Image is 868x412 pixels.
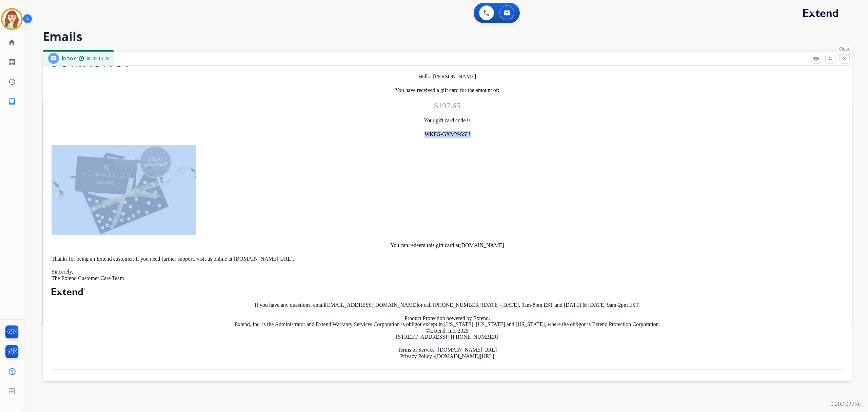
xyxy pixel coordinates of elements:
mat-icon: fullscreen_exit [827,56,833,62]
p: You can redeem this gift card at [52,242,843,249]
p: Hello, [PERSON_NAME] [52,74,843,80]
mat-icon: remove_red_eye [813,56,819,62]
img: avatar [2,10,21,29]
button: Close [840,54,850,64]
a: 197.65 [438,101,460,110]
a: [EMAIL_ADDRESS][DOMAIN_NAME] [325,302,418,308]
p: If you have any questions, email or call [PHONE_NUMBER] [DATE]-[DATE], 9am-8pm EST and [DATE] & [... [52,302,843,308]
a: [DOMAIN_NAME] [459,242,504,248]
h2: Emails [43,30,852,43]
a: [DOMAIN_NAME][URL] [438,347,497,353]
span: Inbox [62,55,76,62]
p: Thanks for being an Extend customer. If you need further support, visit us online at [DOMAIN_NAME... [52,256,843,262]
p: Terms of Service - Privacy Policy - [52,347,843,359]
p: Close [837,44,852,54]
p: 0.20.1027RC [830,400,861,408]
mat-icon: home [8,38,16,46]
mat-icon: inbox [8,97,16,106]
p: Your gift card code is [52,117,843,124]
p: WKFG-GXMY-SSIJ [52,131,843,138]
strong: $ [434,101,438,110]
img: ADKq_NZDlqkytRkn9oLVV7ewoyzbf2ALlVpD7u11Zo_OF6sZja3ei7VNq6ukVXGaAAx-dIFFDOtUgy6i4nvd78wCquUTG2maS... [52,145,196,235]
mat-icon: history [8,78,16,86]
span: 00:01:14 [87,56,103,61]
img: Extend Logo [52,288,85,296]
a: [DOMAIN_NAME][URL] [435,353,494,359]
p: You have received a gift card for the amount of: [52,87,843,94]
mat-icon: close [842,56,848,62]
mat-icon: list_alt [8,58,16,66]
p: Product Protection powered by Extend. Extend, Inc. is the Administrator and Extend Warranty Servi... [52,315,843,340]
p: Sincerely, The Extend Customer Care Team [52,269,843,281]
